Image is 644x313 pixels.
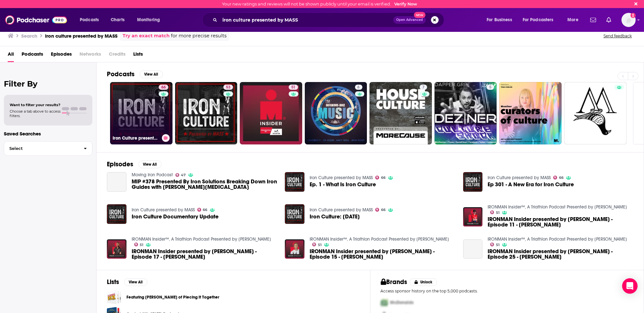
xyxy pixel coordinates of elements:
a: 5 [487,85,494,90]
a: 7 [369,82,432,144]
a: 66 [159,85,168,90]
span: 51 [140,244,143,246]
span: Want to filter your results? [10,103,61,107]
p: Access sponsor history on the top 5,000 podcasts. [381,289,634,293]
a: 47 [175,173,186,177]
a: 51 [240,82,302,144]
span: Networks [79,49,101,62]
a: Iron Culture Documentary Update [132,214,219,219]
div: Your new ratings and reviews will not be shown publicly until your email is verified. [222,2,417,6]
a: Podcasts [22,49,43,62]
a: EpisodesView All [107,160,162,168]
a: Podchaser - Follow, Share and Rate Podcasts [5,14,67,26]
a: 66 [375,176,386,180]
a: 53 [223,85,233,90]
span: 51 [318,244,322,246]
a: Try an exact match [123,32,170,40]
a: 66Iron Culture presented by MASS [110,82,173,144]
a: 7 [420,85,427,90]
a: 51 [312,243,322,246]
span: Lists [133,49,143,62]
span: Select [4,146,79,151]
a: MIP #378 Presented By Iron Solutions Breaking Down Iron Guides with David Nix [132,179,277,190]
span: Featuring David Rosen of Piecing It Together [107,290,121,304]
h3: Iron Culture presented by MASS [113,135,159,141]
span: New [414,12,425,18]
a: Iron Culture presented by MASS [132,207,195,213]
span: for more precise results [171,32,227,40]
a: Iron Culture presented by MASS [488,175,551,180]
button: Send feedback [602,33,634,39]
span: 51 [496,211,499,214]
a: 66 [553,176,564,180]
svg: Email not verified [630,13,636,18]
a: Iron Culture: 3 Years Later [285,204,304,224]
a: 51 [289,85,298,90]
a: 66 [375,208,386,212]
a: IRONMAN Insider™, A Triathlon Podcast Presented by Maurten [488,236,627,242]
button: open menu [518,15,563,25]
a: Charts [107,15,128,25]
button: View All [140,70,163,78]
span: IRONMAN Insider presented by [PERSON_NAME] - Episode 17 - [PERSON_NAME] [132,249,277,260]
span: Open Advanced [396,18,423,22]
img: Ep. 1 - What Is Iron Culture [285,172,304,192]
span: McDonalds [390,300,414,305]
h2: Lists [107,278,119,286]
img: IRONMAN Insider presented by Maurten - Episode 15 - David Spindler [285,239,304,259]
div: Search podcasts, credits, & more... [208,13,450,27]
h2: Filter By [4,79,92,88]
span: 5 [489,84,491,91]
a: IRONMAN Insider presented by Maurten - Episode 17 - Craig Alexander [132,249,277,260]
a: Ep 301 - A New Era for Iron Culture [488,182,574,187]
a: 5 [434,82,497,144]
img: IRONMAN Insider presented by Maurten - Episode 17 - Craig Alexander [107,239,126,259]
a: IRONMAN Insider presented by Maurten - Episode 11 - Taylor Knibb [488,216,633,227]
span: 66 [203,208,207,211]
span: Choose a tab above to access filters. [10,109,61,118]
span: 66 [381,176,386,179]
input: Search podcasts, credits, & more... [220,15,393,25]
a: Verify Now [394,2,417,6]
span: Logged in as BretAita [621,13,636,27]
p: Saved Searches [4,131,92,137]
h2: Brands [381,278,407,286]
a: PodcastsView All [107,70,163,78]
a: 53 [175,82,238,144]
span: IRONMAN Insider presented by [PERSON_NAME] - Episode 15 - [PERSON_NAME] [310,249,455,260]
h2: Podcasts [107,70,135,78]
span: 6 [358,84,360,91]
a: Iron Culture presented by MASS [310,175,373,180]
span: 51 [291,84,295,91]
img: Ep 301 - A New Era for Iron Culture [463,172,483,192]
a: IRONMAN Insider presented by Maurten - Episode 11 - Taylor Knibb [463,207,483,227]
button: View All [124,278,147,286]
span: More [567,15,578,24]
span: Podcasts [80,15,99,24]
a: IRONMAN Insider presented by Maurten - Episode 25 - Anne Reischmann [488,249,633,260]
span: 53 [226,84,230,91]
span: MIP #378 Presented By Iron Solutions Breaking Down Iron Guides with [PERSON_NAME][MEDICAL_DATA] [132,179,277,190]
span: 66 [381,208,386,211]
span: IRONMAN Insider presented by [PERSON_NAME] - Episode 25 - [PERSON_NAME] [488,249,633,260]
a: 6 [305,82,367,144]
a: All [8,49,14,62]
a: Episodes [51,49,72,62]
a: IRONMAN Insider™, A Triathlon Podcast Presented by Maurten [488,204,627,210]
span: Ep. 1 - What Is Iron Culture [310,182,376,187]
span: For Podcasters [523,15,554,24]
a: IRONMAN Insider™, A Triathlon Podcast Presented by Maurten [132,236,271,242]
img: Iron Culture Documentary Update [107,204,126,224]
a: IRONMAN Insider™, A Triathlon Podcast Presented by Maurten [310,236,449,242]
a: 51 [490,210,499,214]
button: View All [138,161,162,168]
span: IRONMAN Insider presented by [PERSON_NAME] - Episode 11 - [PERSON_NAME] [488,216,633,227]
button: Select [4,141,92,156]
